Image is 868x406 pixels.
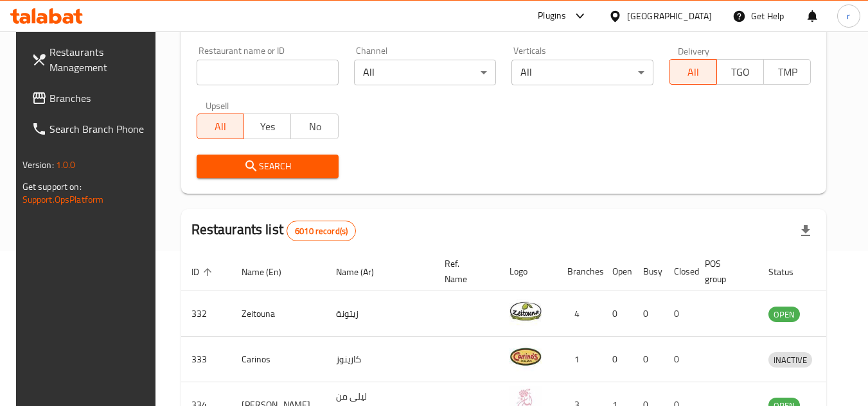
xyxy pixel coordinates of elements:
span: Get support on: [22,178,82,195]
input: Search for restaurant name or ID.. [197,60,339,85]
img: Carinos [509,341,542,373]
a: Search Branch Phone [21,114,161,144]
button: All [197,114,244,139]
label: Upsell [206,101,229,110]
label: Delivery [678,46,710,55]
span: TGO [722,63,759,81]
span: No [296,117,333,136]
span: Name (En) [242,264,298,280]
th: Branches [557,252,602,291]
td: 0 [664,337,695,382]
span: Search Branch Phone [49,121,151,137]
div: OPEN [768,307,800,322]
button: All [669,59,716,85]
td: 0 [602,291,633,337]
span: Search [207,158,328,174]
td: 0 [633,337,664,382]
td: Carinos [231,337,326,382]
div: INACTIVE [768,352,812,368]
td: 332 [181,291,231,337]
td: 0 [633,291,664,337]
span: 1.0.0 [56,156,76,173]
th: Open [602,252,633,291]
span: Status [768,264,810,280]
td: 0 [664,291,695,337]
td: 333 [181,337,231,382]
h2: Restaurant search [197,15,811,35]
div: Total records count [287,221,356,241]
span: 6010 record(s) [287,225,355,237]
span: All [202,117,239,136]
img: Zeitouna [509,295,542,327]
span: Restaurants Management [49,44,151,75]
a: Branches [21,83,161,114]
div: All [511,60,653,85]
td: زيتونة [326,291,434,337]
a: Support.OpsPlatform [22,191,104,208]
div: [GEOGRAPHIC_DATA] [627,9,712,23]
th: Logo [499,252,557,291]
button: Search [197,155,339,178]
th: Closed [664,252,695,291]
span: POS group [705,256,743,287]
button: Yes [244,114,291,139]
span: OPEN [768,307,800,322]
span: Branches [49,90,151,106]
a: Restaurants Management [21,37,161,83]
span: Name (Ar) [336,264,391,280]
span: Yes [249,117,286,136]
span: Version: [22,156,54,173]
div: All [354,60,496,85]
div: Export file [790,216,821,246]
button: TGO [716,59,764,85]
h2: Restaurants list [191,220,357,241]
button: No [290,114,338,139]
td: Zeitouna [231,291,326,337]
span: Ref. Name [445,256,484,287]
span: TMP [769,63,806,81]
span: ID [191,264,216,280]
td: 1 [557,337,602,382]
span: INACTIVE [768,353,812,368]
div: Plugins [538,8,566,24]
td: 4 [557,291,602,337]
td: كارينوز [326,337,434,382]
button: TMP [763,59,811,85]
th: Busy [633,252,664,291]
span: r [847,9,850,23]
td: 0 [602,337,633,382]
span: All [675,63,711,81]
